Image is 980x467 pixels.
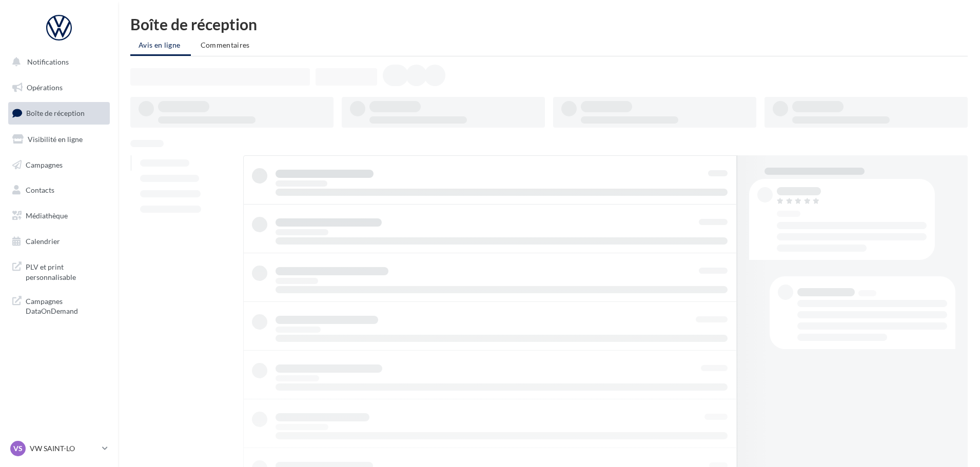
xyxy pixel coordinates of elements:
span: Médiathèque [26,211,68,220]
a: Médiathèque [6,205,112,227]
span: Boîte de réception [26,109,85,117]
span: PLV et print personnalisable [26,260,106,282]
span: Campagnes [26,160,63,169]
a: VS VW SAINT-LO [8,439,110,458]
p: VW SAINT-LO [30,443,98,454]
a: Campagnes DataOnDemand [6,290,112,320]
a: Contacts [6,179,112,201]
a: Opérations [6,77,112,98]
a: Visibilité en ligne [6,129,112,150]
span: Calendrier [26,237,60,246]
button: Notifications [6,51,108,73]
a: Campagnes [6,154,112,176]
a: Boîte de réception [6,102,112,124]
span: Visibilité en ligne [28,135,83,144]
a: PLV et print personnalisable [6,256,112,286]
span: Opérations [27,83,63,92]
span: VS [13,443,23,454]
span: Notifications [27,57,69,66]
span: Commentaires [201,40,250,49]
div: Boîte de réception [130,16,968,32]
span: Campagnes DataOnDemand [26,294,106,316]
span: Contacts [26,186,54,194]
a: Calendrier [6,231,112,252]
